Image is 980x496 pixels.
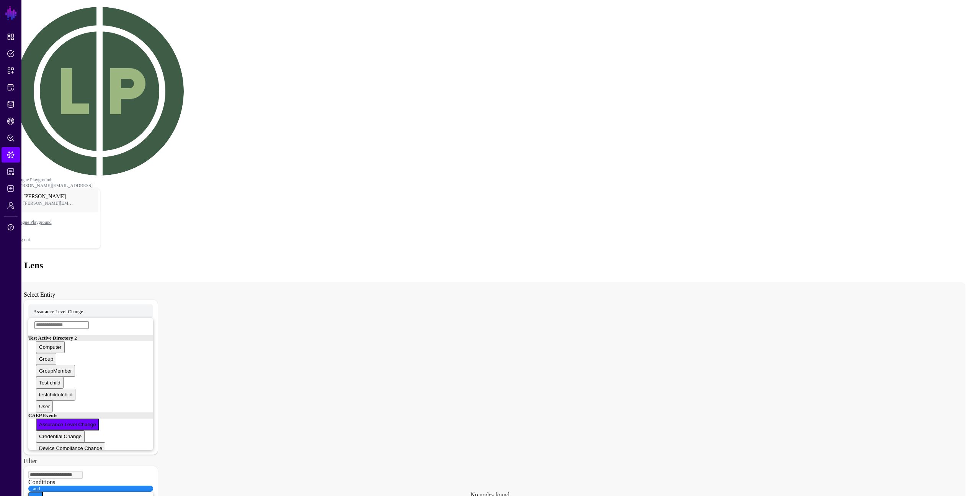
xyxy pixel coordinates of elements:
[16,220,77,225] span: League Playground
[2,80,20,95] a: Protected Systems
[36,419,99,430] button: Assurance Level Change
[36,341,65,353] button: Computer
[7,134,15,142] span: Policy Lens
[28,335,153,341] div: Test Active Directory 2
[39,404,50,409] span: User
[23,200,75,206] span: [PERSON_NAME][EMAIL_ADDRESS]
[2,198,20,213] a: Admin
[2,46,20,61] a: Policies
[7,223,15,231] span: Support
[23,194,75,200] span: [PERSON_NAME]
[39,392,72,397] span: testchildofchild
[36,430,85,442] button: Credential Change
[15,7,184,176] img: svg+xml;base64,PHN2ZyB3aWR0aD0iNDQwIiBoZWlnaHQ9IjQ0MCIgdmlld0JveD0iMCAwIDQ0MCA0NDAiIGZpbGw9Im5vbm...
[7,117,15,125] span: CAEP Hub
[36,389,75,401] button: testchildofchild
[7,67,15,74] span: Snippets
[33,486,150,492] span: and
[15,183,100,189] div: [PERSON_NAME][EMAIL_ADDRESS]
[39,344,62,350] span: Computer
[7,185,15,192] span: Logs
[7,168,15,176] span: Reports
[2,29,20,44] a: Dashboard
[36,401,53,412] button: User
[2,97,20,112] a: Identity Data Fabric
[24,458,37,464] label: Filter
[36,442,105,454] button: Device Compliance Change
[28,412,153,419] div: CAEP Events
[7,33,15,41] span: Dashboard
[16,237,100,243] div: Log out
[5,5,18,21] a: SGNL
[39,380,60,386] span: Test child
[36,365,75,377] button: GroupMember
[33,309,83,314] span: Assurance Level Change
[39,434,82,439] span: Credential Change
[7,202,15,209] span: Admin
[7,50,15,57] span: Policies
[24,291,55,298] label: Select Entity
[28,479,55,485] label: Conditions
[16,210,100,235] a: League Playground
[7,100,15,108] span: Identity Data Fabric
[15,177,51,182] a: League Playground
[39,445,102,451] span: Device Compliance Change
[2,113,20,129] a: CAEP Hub
[7,151,15,159] span: Data Lens
[3,260,977,271] h2: Data Lens
[2,63,20,78] a: Snippets
[2,181,20,196] a: Logs
[39,422,96,427] span: Assurance Level Change
[39,368,72,374] span: GroupMember
[2,164,20,179] a: Reports
[36,353,56,365] button: Group
[2,147,20,163] a: Data Lens
[2,130,20,146] a: Policy Lens
[39,356,53,362] span: Group
[36,377,64,389] button: Test child
[7,84,15,91] span: Protected Systems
